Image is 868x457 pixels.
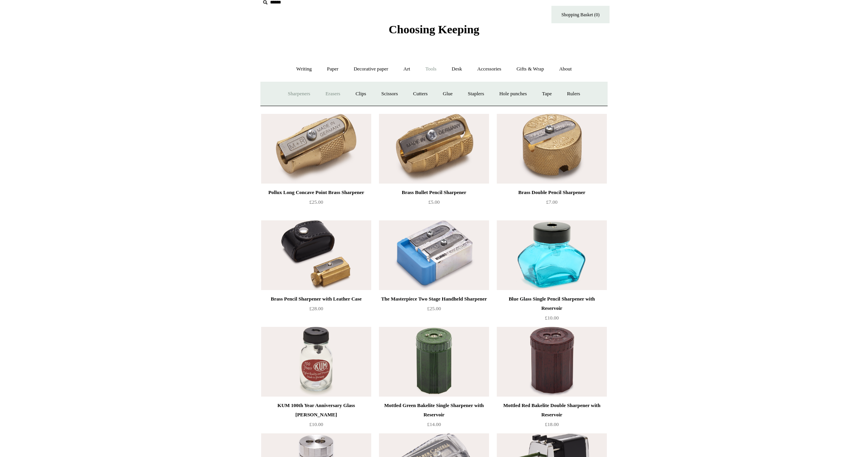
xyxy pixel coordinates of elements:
[499,294,605,313] div: Blue Glass Single Pencil Sharpener with Reservoir
[406,84,435,104] a: Cutters
[263,401,369,419] div: KUM 100th Year Anniversary Glass [PERSON_NAME]
[379,327,489,397] a: Mottled Green Bakelite Single Sharpener with Reservoir Mottled Green Bakelite Single Sharpener wi...
[379,294,489,326] a: The Masterpiece Two Stage Handheld Sharpener £25.00
[261,327,371,397] img: KUM 100th Year Anniversary Glass Jar Sharpener
[319,84,347,104] a: Erasers
[263,294,369,304] div: Brass Pencil Sharpener with Leather Case
[381,294,487,304] div: The Masterpiece Two Stage Handheld Sharpener
[418,59,444,79] a: Tools
[261,114,371,184] img: Pollux Long Concave Point Brass Sharpener
[545,315,559,321] span: £10.00
[497,294,607,326] a: Blue Glass Single Pencil Sharpener with Reservoir £10.00
[545,421,559,427] span: £18.00
[261,294,371,326] a: Brass Pencil Sharpener with Leather Case £28.00
[309,199,323,205] span: £25.00
[492,84,534,104] a: Hole punches
[389,29,479,34] a: Choosing Keeping
[497,220,607,290] img: Blue Glass Single Pencil Sharpener with Reservoir
[379,188,489,220] a: Brass Bullet Pencil Sharpener £5.00
[381,188,487,197] div: Brass Bullet Pencil Sharpener
[470,59,508,79] a: Accessories
[497,220,607,290] a: Blue Glass Single Pencil Sharpener with Reservoir Blue Glass Single Pencil Sharpener with Reservoir
[261,220,371,290] a: Brass Pencil Sharpener with Leather Case Brass Pencil Sharpener with Leather Case
[497,327,607,397] a: Mottled Red Bakelite Double Sharpener with Reservoir Mottled Red Bakelite Double Sharpener with R...
[261,114,371,184] a: Pollux Long Concave Point Brass Sharpener Pollux Long Concave Point Brass Sharpener
[379,114,489,184] a: Brass Bullet Pencil Sharpener Brass Bullet Pencil Sharpener
[510,59,551,79] a: Gifts & Wrap
[445,59,469,79] a: Desk
[281,84,317,104] a: Sharpeners
[427,306,441,311] span: £25.00
[560,84,587,104] a: Rulers
[309,306,323,311] span: £28.00
[348,84,373,104] a: Clips
[381,401,487,419] div: Mottled Green Bakelite Single Sharpener with Reservoir
[497,327,607,397] img: Mottled Red Bakelite Double Sharpener with Reservoir
[427,421,441,427] span: £14.00
[379,401,489,433] a: Mottled Green Bakelite Single Sharpener with Reservoir £14.00
[309,421,323,427] span: £10.00
[379,327,489,397] img: Mottled Green Bakelite Single Sharpener with Reservoir
[461,84,491,104] a: Staplers
[261,401,371,433] a: KUM 100th Year Anniversary Glass [PERSON_NAME] £10.00
[497,401,607,433] a: Mottled Red Bakelite Double Sharpener with Reservoir £18.00
[389,23,479,36] span: Choosing Keeping
[261,327,371,397] a: KUM 100th Year Anniversary Glass Jar Sharpener KUM 100th Year Anniversary Glass Jar Sharpener
[261,188,371,220] a: Pollux Long Concave Point Brass Sharpener £25.00
[347,59,395,79] a: Decorative paper
[436,84,460,104] a: Glue
[379,220,489,290] a: The Masterpiece Two Stage Handheld Sharpener The Masterpiece Two Stage Handheld Sharpener
[261,220,371,290] img: Brass Pencil Sharpener with Leather Case
[379,114,489,184] img: Brass Bullet Pencil Sharpener
[396,59,417,79] a: Art
[535,84,559,104] a: Tape
[428,199,439,205] span: £5.00
[497,114,607,184] img: Brass Double Pencil Sharpener
[499,188,605,197] div: Brass Double Pencil Sharpener
[499,401,605,419] div: Mottled Red Bakelite Double Sharpener with Reservoir
[379,220,489,290] img: The Masterpiece Two Stage Handheld Sharpener
[263,188,369,197] div: Pollux Long Concave Point Brass Sharpener
[497,188,607,220] a: Brass Double Pencil Sharpener £7.00
[546,199,557,205] span: £7.00
[552,59,579,79] a: About
[374,84,405,104] a: Scissors
[551,6,610,23] a: Shopping Basket (0)
[497,114,607,184] a: Brass Double Pencil Sharpener Brass Double Pencil Sharpener
[320,59,346,79] a: Paper
[289,59,319,79] a: Writing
